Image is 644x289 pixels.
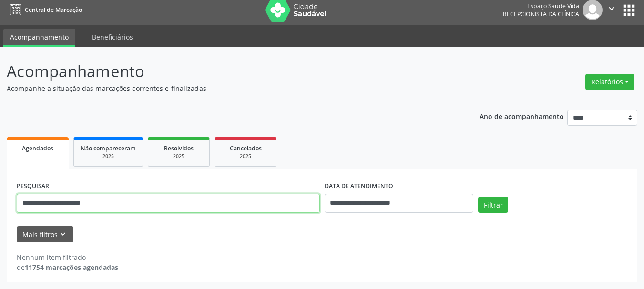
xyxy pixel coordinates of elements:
[7,83,448,93] p: Acompanhe a situação das marcações correntes e finalizadas
[503,10,579,18] span: Recepcionista da clínica
[155,153,203,160] div: 2025
[503,2,579,10] div: Espaço Saude Vida
[3,29,75,47] a: Acompanhamento
[58,229,68,239] i: keyboard_arrow_down
[164,144,194,152] span: Resolvidos
[478,197,508,213] button: Filtrar
[325,179,393,194] label: DATA DE ATENDIMENTO
[25,263,118,272] strong: 11754 marcações agendadas
[25,6,82,14] span: Central de Marcação
[222,153,269,160] div: 2025
[17,252,118,262] div: Nenhum item filtrado
[17,262,118,272] div: de
[621,2,637,19] button: apps
[17,226,73,243] button: Mais filtroskeyboard_arrow_down
[22,144,53,152] span: Agendados
[7,60,448,83] p: Acompanhamento
[85,29,140,45] a: Beneficiários
[81,153,136,160] div: 2025
[480,110,564,122] p: Ano de acompanhamento
[585,74,634,90] button: Relatórios
[230,144,262,152] span: Cancelados
[606,3,617,14] i: 
[7,2,82,18] a: Central de Marcação
[17,179,49,194] label: PESQUISAR
[81,144,136,152] span: Não compareceram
